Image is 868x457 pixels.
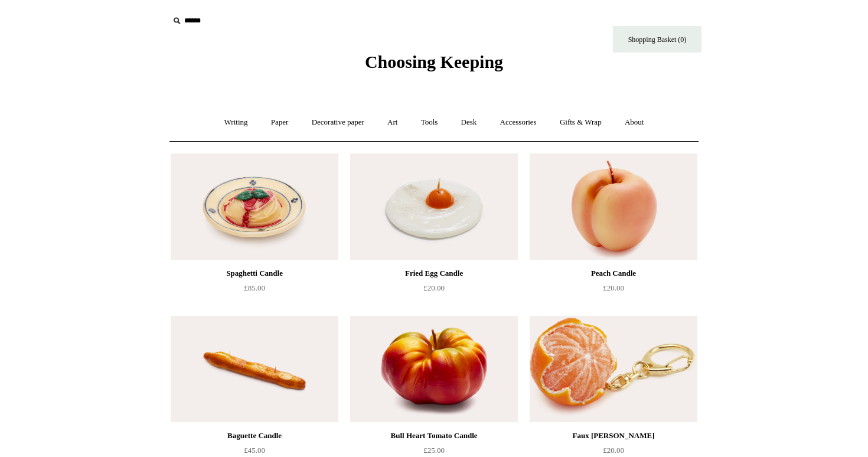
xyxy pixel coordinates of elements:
span: Choosing Keeping [365,52,503,71]
img: Faux Clementine Keyring [530,316,697,422]
a: Writing [214,107,259,138]
a: Spaghetti Candle £85.00 [171,266,338,315]
div: Baguette Candle [174,429,335,443]
a: Desk [451,107,488,138]
img: Spaghetti Candle [171,154,338,260]
span: £25.00 [423,446,445,455]
img: Peach Candle [530,154,697,260]
a: Art [377,107,408,138]
a: Baguette Candle Baguette Candle [171,316,338,422]
div: Spaghetti Candle [174,266,335,280]
a: Paper [260,107,299,138]
div: Bull Heart Tomato Candle [353,429,515,443]
a: Shopping Basket (0) [613,26,701,53]
div: Fried Egg Candle [353,266,515,280]
a: Bull Heart Tomato Candle Bull Heart Tomato Candle [350,316,518,422]
span: £20.00 [423,283,445,292]
span: £45.00 [244,446,265,455]
a: Choosing Keeping [365,61,503,70]
img: Fried Egg Candle [350,154,518,260]
div: Peach Candle [533,266,694,280]
img: Baguette Candle [171,316,338,422]
a: About [614,107,655,138]
a: Accessories [490,107,547,138]
a: Spaghetti Candle Spaghetti Candle [171,154,338,260]
div: Faux [PERSON_NAME] [533,429,694,443]
a: Fried Egg Candle £20.00 [350,266,518,315]
a: Faux Clementine Keyring Faux Clementine Keyring [530,316,697,422]
span: £20.00 [603,446,624,455]
span: £20.00 [603,283,624,292]
a: Fried Egg Candle Fried Egg Candle [350,154,518,260]
span: £85.00 [244,283,265,292]
a: Peach Candle £20.00 [530,266,697,315]
a: Decorative paper [301,107,375,138]
a: Peach Candle Peach Candle [530,154,697,260]
a: Tools [410,107,449,138]
img: Bull Heart Tomato Candle [350,316,518,422]
a: Gifts & Wrap [549,107,612,138]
